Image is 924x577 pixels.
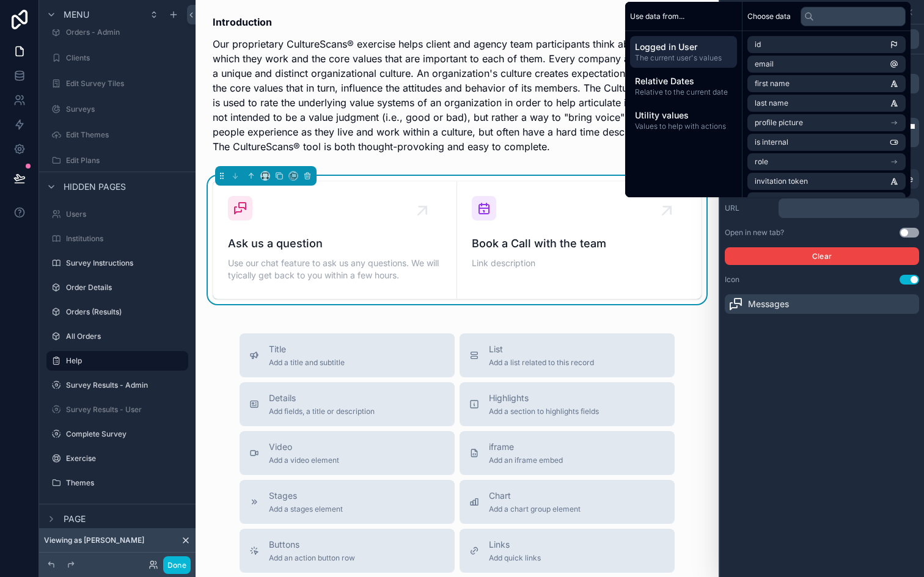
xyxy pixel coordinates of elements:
label: Survey Results - User [66,405,186,415]
div: scrollable content [779,198,919,218]
a: Institutions [46,229,188,249]
button: HighlightsAdd a section to highlights fields [460,382,675,426]
label: Edit Themes [66,130,186,140]
label: Survey Results - Admin [66,380,186,390]
span: Title [269,343,345,355]
label: URL [725,203,774,213]
span: Add a chart group element [489,504,581,514]
a: Exercise [46,449,188,468]
button: TitleAdd a title and subtitle [240,333,455,377]
button: StagesAdd a stages element [240,480,455,524]
span: Ask us a question [228,235,442,252]
span: Logged in User [635,41,732,53]
label: Survey Instructions [66,258,186,268]
span: Hidden pages [64,181,126,193]
span: Chart [489,490,581,502]
a: Surveys [46,100,188,119]
span: Add a title and subtitle [269,358,345,368]
span: Use our chat feature to ask us any questions. We will tyically get back to you within a few hours. [228,257,442,281]
span: Menu [64,9,89,21]
a: Orders - Admin [46,23,188,42]
a: Help [46,351,188,371]
span: Add a stages element [269,504,343,514]
label: Edit Plans [66,156,186,165]
span: Details [269,392,375,404]
a: Themes [46,473,188,493]
span: Messages [748,298,789,310]
a: Orders (Results) [46,302,188,322]
label: Help [66,356,181,366]
label: Users [66,209,186,219]
button: ButtonsAdd an action button row [240,529,455,573]
div: Open in new tab? [725,228,784,238]
a: Survey Results - Admin [46,376,188,395]
span: Choose data [747,12,791,21]
span: Buttons [269,539,355,551]
span: List [489,343,594,355]
span: The current user's values [635,53,732,63]
span: Add quick links [489,553,541,563]
label: Complete Survey [66,429,186,439]
a: Clients [46,48,188,68]
label: Surveys [66,104,186,114]
span: Relative to the current date [635,87,732,97]
a: Ask us a questionUse our chat feature to ask us any questions. We will tyically get back to you w... [213,181,457,299]
a: Book a Call with the teamLink description [457,181,701,299]
label: Order Details [66,283,186,292]
a: Complete Survey [46,424,188,444]
button: Done [163,556,191,574]
span: Book a Call with the team [472,235,686,252]
label: Clients [66,53,186,63]
span: Page [64,513,86,525]
button: ChartAdd a chart group element [460,480,675,524]
a: All Orders [46,327,188,346]
a: Users [46,205,188,224]
span: Values to help with actions [635,122,732,131]
button: ListAdd a list related to this record [460,333,675,377]
span: Add a list related to this record [489,358,594,368]
a: Order Details [46,278,188,297]
span: Add a video element [269,455,339,465]
span: Use data from... [630,12,684,21]
a: Survey Results - User [46,400,188,419]
a: Edit Survey Tiles [46,74,188,93]
a: Survey Instructions [46,253,188,273]
label: Icon [725,275,739,285]
span: Video [269,441,339,453]
div: scrollable content [625,31,742,141]
span: Links [489,539,541,551]
span: Add an action button row [269,553,355,563]
a: Edit Plans [46,151,188,170]
label: Orders (Results) [66,307,186,317]
span: Stages [269,490,343,502]
label: Exercise [66,454,186,463]
label: Institutions [66,234,186,244]
span: Highlights [489,392,599,404]
span: Viewing as [PERSON_NAME] [44,535,144,545]
button: Clear [725,247,919,265]
span: Add an iframe embed [489,455,563,465]
span: Add a section to highlights fields [489,407,599,416]
span: Utility values [635,109,732,122]
span: Add fields, a title or description [269,407,375,416]
label: Themes [66,478,186,488]
label: All Orders [66,332,186,341]
button: iframeAdd an iframe embed [460,431,675,475]
span: iframe [489,441,563,453]
button: LinksAdd quick links [460,529,675,573]
span: Relative Dates [635,75,732,87]
span: Link description [472,257,686,269]
label: Orders - Admin [66,27,186,37]
button: DetailsAdd fields, a title or description [240,382,455,426]
button: VideoAdd a video element [240,431,455,475]
label: Edit Survey Tiles [66,79,186,89]
a: Edit Themes [46,125,188,145]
